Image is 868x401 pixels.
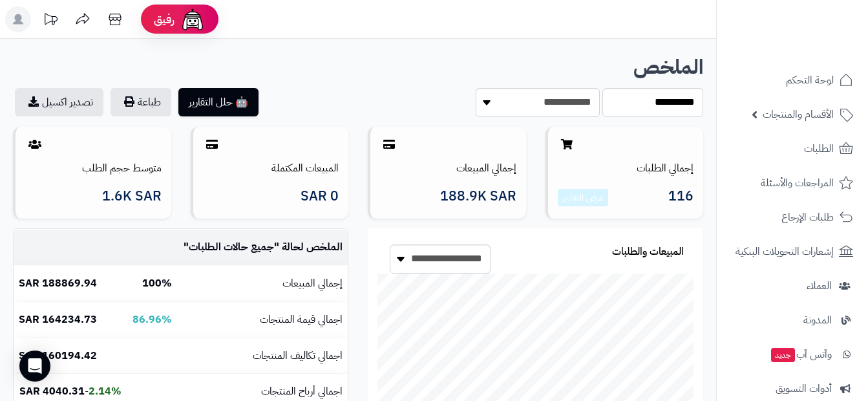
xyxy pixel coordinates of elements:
[725,339,860,370] a: وآتس آبجديد
[771,348,795,362] span: جديد
[612,246,684,258] h3: المبيعات والطلبات
[177,338,348,374] td: اجمالي تكاليف المنتجات
[89,384,122,399] b: 2.14%
[15,88,103,116] a: تصدير اكسيل
[111,88,171,116] button: طباعة
[142,276,172,291] b: 100%
[440,189,516,204] span: 188.9K SAR
[19,312,97,327] b: 164234.73 SAR
[803,311,832,329] span: المدونة
[804,140,834,158] span: الطلبات
[102,189,162,204] span: 1.6K SAR
[725,270,860,301] a: العملاء
[271,160,339,176] a: المبيعات المكتملة
[456,160,516,176] a: إجمالي المبيعات
[633,52,703,82] b: الملخص
[177,266,348,301] td: إجمالي المبيعات
[34,6,67,36] a: تحديثات المنصة
[19,384,85,399] b: 4040.31 SAR
[301,189,339,204] span: 0 SAR
[177,302,348,338] td: اجمالي قيمة المنتجات
[776,380,832,398] span: أدوات التسويق
[189,239,274,255] span: جميع حالات الطلبات
[668,189,693,207] span: 116
[82,160,162,176] a: متوسط حجم الطلب
[19,276,97,291] b: 188869.94 SAR
[19,351,50,382] div: Open Intercom Messenger
[725,236,860,267] a: إشعارات التحويلات البنكية
[736,243,834,261] span: إشعارات التحويلات البنكية
[761,174,834,192] span: المراجعات والأسئلة
[807,277,832,295] span: العملاء
[781,208,834,226] span: طلبات الإرجاع
[132,312,172,327] b: 86.96%
[178,88,259,116] button: 🤖 حلل التقارير
[19,348,97,363] b: 160194.42 SAR
[562,191,604,204] a: عرض التقارير
[177,230,348,265] td: الملخص لحالة " "
[725,133,860,164] a: الطلبات
[725,305,860,336] a: المدونة
[154,12,175,27] span: رفيق
[725,202,860,233] a: طلبات الإرجاع
[763,105,834,124] span: الأقسام والمنتجات
[786,71,834,89] span: لوحة التحكم
[770,345,832,363] span: وآتس آب
[725,65,860,96] a: لوحة التحكم
[725,168,860,199] a: المراجعات والأسئلة
[637,160,693,176] a: إجمالي الطلبات
[180,6,206,32] img: ai-face.png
